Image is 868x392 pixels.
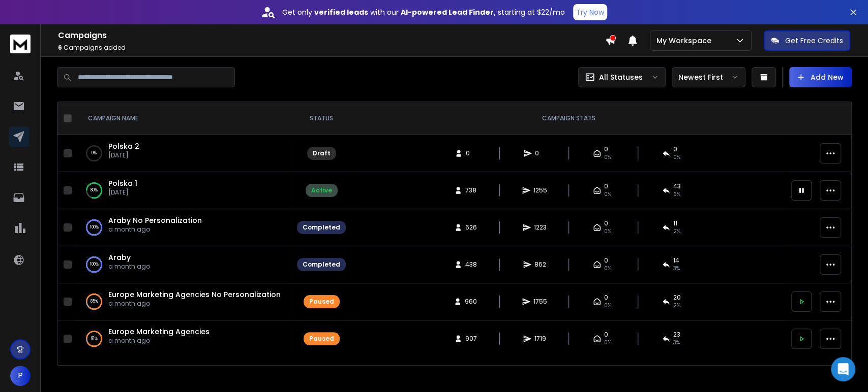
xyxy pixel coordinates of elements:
[576,7,604,17] p: Try Now
[108,263,150,271] p: a month ago
[465,298,477,306] span: 960
[465,260,477,269] span: 438
[10,366,31,386] button: P
[311,186,332,194] div: Active
[673,302,680,310] span: 2 %
[108,252,131,263] a: Araby
[76,209,291,246] td: 100%Araby No Personalizationa month ago
[108,215,202,225] a: Araby No Personalization
[673,265,680,273] span: 3 %
[673,182,681,190] span: 43
[303,223,340,232] div: Completed
[108,188,137,197] p: [DATE]
[313,149,331,157] div: Draft
[58,29,605,42] h1: Campaigns
[108,225,202,234] p: a month ago
[604,145,608,153] span: 0
[673,293,681,302] span: 20
[108,141,139,151] a: Polska 2
[108,289,281,300] a: Europe Marketing Agencies No Personalization
[604,339,611,347] span: 0%
[534,335,546,343] span: 1719
[108,151,139,159] p: [DATE]
[604,265,611,273] span: 0%
[533,298,547,306] span: 1755
[604,293,608,302] span: 0
[76,135,291,172] td: 0%Polska 2[DATE]
[76,320,291,357] td: 91%Europe Marketing Agenciesa month ago
[785,36,843,46] p: Get Free Credits
[92,148,97,158] p: 0 %
[573,4,607,20] button: Try Now
[673,153,680,161] span: 0%
[108,178,137,188] a: Polska 1
[282,7,565,17] p: Get only with our starting at $22/mo
[91,297,98,307] p: 85 %
[90,222,99,233] p: 100 %
[604,182,608,190] span: 0
[303,260,340,269] div: Completed
[534,223,547,232] span: 1223
[91,334,98,344] p: 91 %
[604,256,608,265] span: 0
[465,186,476,194] span: 738
[672,67,745,87] button: Newest First
[673,331,680,339] span: 23
[58,43,62,52] span: 6
[91,185,98,195] p: 80 %
[401,7,496,17] strong: AI-powered Lead Finder,
[466,149,476,157] span: 0
[309,298,334,306] div: Paused
[465,223,477,232] span: 626
[76,246,291,283] td: 100%Arabya month ago
[673,219,677,227] span: 11
[352,102,785,135] th: CAMPAIGN STATS
[673,227,680,236] span: 2 %
[604,219,608,227] span: 0
[673,256,679,265] span: 14
[673,339,680,347] span: 3 %
[108,337,209,345] p: a month ago
[673,190,680,199] span: 6 %
[535,149,545,157] span: 0
[58,44,605,52] p: Campaigns added
[599,72,643,82] p: All Statuses
[656,36,715,46] p: My Workspace
[10,35,31,53] img: logo
[831,357,855,381] div: Open Intercom Messenger
[533,186,547,194] span: 1255
[76,283,291,320] td: 85%Europe Marketing Agencies No Personalizationa month ago
[465,335,477,343] span: 907
[291,102,352,135] th: STATUS
[604,227,611,236] span: 0%
[604,190,611,199] span: 0%
[604,302,611,310] span: 0%
[76,102,291,135] th: CAMPAIGN NAME
[314,7,368,17] strong: verified leads
[108,300,281,308] p: a month ago
[534,260,546,269] span: 862
[604,153,611,161] span: 0%
[76,172,291,209] td: 80%Polska 1[DATE]
[673,145,677,153] span: 0
[309,335,334,343] div: Paused
[90,259,99,270] p: 100 %
[764,30,850,51] button: Get Free Credits
[789,67,852,87] button: Add New
[604,331,608,339] span: 0
[108,326,209,337] a: Europe Marketing Agencies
